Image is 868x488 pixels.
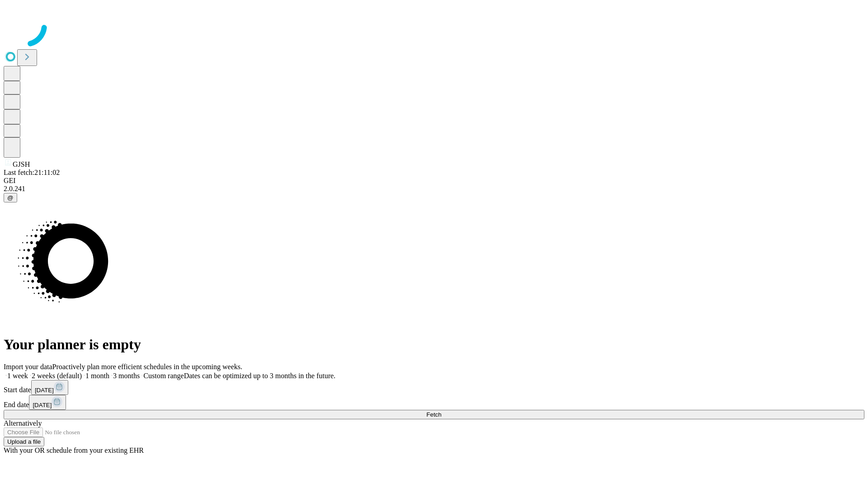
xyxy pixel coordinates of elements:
[7,372,28,380] span: 1 week
[31,380,68,395] button: [DATE]
[113,372,140,380] span: 3 months
[33,402,52,408] span: [DATE]
[4,363,52,371] span: Import your data
[52,363,242,371] span: Proactively plan more efficient schedules in the upcoming weeks.
[13,160,30,168] span: GJSH
[4,410,864,419] button: Fetch
[35,387,54,394] span: [DATE]
[7,194,14,201] span: @
[4,395,864,410] div: End date
[184,372,335,380] span: Dates can be optimized up to 3 months in the future.
[4,177,864,185] div: GEI
[426,411,441,418] span: Fetch
[4,380,864,395] div: Start date
[32,372,82,380] span: 2 weeks (default)
[29,395,66,410] button: [DATE]
[4,193,17,202] button: @
[85,372,109,380] span: 1 month
[4,419,42,427] span: Alternatively
[4,336,864,353] h1: Your planner is empty
[143,372,184,380] span: Custom range
[4,185,864,193] div: 2.0.241
[4,169,60,176] span: Last fetch: 21:11:02
[4,446,144,454] span: With your OR schedule from your existing EHR
[4,437,44,446] button: Upload a file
